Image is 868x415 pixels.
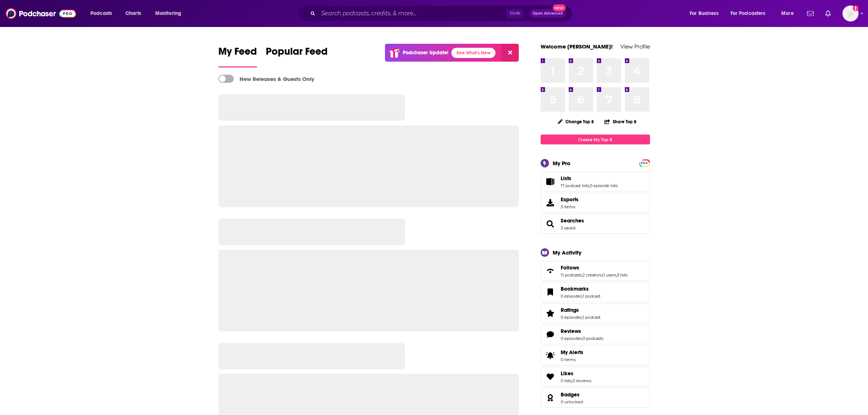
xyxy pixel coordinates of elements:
a: 0 episodes [561,336,582,341]
a: Charts [121,8,145,19]
a: My Alerts [541,346,650,365]
span: Ratings [561,307,579,313]
a: Bookmarks [561,286,600,292]
svg: Add a profile image [853,5,859,11]
a: Bookmarks [543,287,558,297]
span: Exports [543,198,558,208]
span: Likes [541,367,650,387]
a: Likes [561,370,591,377]
a: Searches [543,219,558,229]
span: Badges [561,391,580,398]
span: , [589,183,590,188]
span: Follows [541,261,650,281]
a: 0 reviews [572,378,591,383]
a: Badges [561,391,583,398]
span: My Feed [218,45,257,62]
span: Open Advanced [533,12,563,15]
a: Reviews [561,328,603,334]
span: New [553,4,566,11]
img: Podchaser - Follow, Share and Rate Podcasts [6,7,76,20]
a: Reviews [543,329,558,340]
a: 0 lists [561,378,572,383]
a: Lists [543,177,558,187]
button: Open AdvancedNew [529,9,566,18]
span: Ctrl K [506,9,523,18]
a: My Feed [218,45,257,67]
a: Likes [543,372,558,382]
div: Search podcasts, credits, & more... [305,5,579,22]
button: open menu [776,8,803,19]
input: Search podcasts, credits, & more... [318,8,506,19]
button: Show profile menu [842,5,859,22]
img: User Profile [842,5,859,22]
span: My Alerts [561,349,583,356]
span: For Business [690,8,719,19]
a: 0 episodes [561,294,582,299]
a: 0 episode lists [590,183,618,188]
span: Charts [125,8,141,19]
div: My Activity [553,249,581,256]
a: 17 podcast lists [561,183,589,188]
a: Popular Feed [266,45,328,67]
span: , [582,272,583,278]
span: Reviews [561,328,581,334]
span: , [582,294,583,299]
button: open menu [685,8,728,19]
a: Ratings [561,307,600,313]
button: Change Top 8 [553,117,599,126]
div: My Pro [553,160,571,167]
a: 0 episodes [561,315,582,320]
a: Follows [561,264,627,271]
button: Share Top 8 [604,115,637,129]
span: For Podcasters [731,8,766,19]
span: , [572,378,572,383]
span: Reviews [541,325,650,344]
a: Exports [541,193,650,213]
button: open menu [150,8,191,19]
a: Searches [561,217,584,224]
span: Badges [541,388,650,408]
span: Bookmarks [541,282,650,302]
span: Exports [561,196,579,203]
a: 2 creators [583,272,602,278]
a: New Releases & Guests Only [218,75,314,83]
a: 1 podcast [583,294,600,299]
a: Follows [543,266,558,276]
a: Lists [561,175,618,182]
span: Likes [561,370,573,377]
a: Show notifications dropdown [804,7,817,20]
a: Welcome [PERSON_NAME]! [541,43,613,50]
span: 3 items [561,204,579,209]
a: 3 saved [561,225,575,230]
a: Badges [543,393,558,403]
button: open menu [726,8,776,19]
span: My Alerts [543,350,558,361]
a: 1 podcast [583,315,600,320]
span: Monitoring [155,8,181,19]
a: Show notifications dropdown [822,7,834,20]
a: 0 users [602,272,616,278]
a: 0 podcasts [583,336,603,341]
span: Follows [561,264,579,271]
span: More [781,8,794,19]
span: Searches [541,214,650,234]
a: View Profile [620,43,650,50]
span: Popular Feed [266,45,328,62]
span: Lists [541,172,650,191]
a: Ratings [543,308,558,318]
a: 0 unlocked [561,399,583,404]
a: See What's New [451,48,495,58]
span: , [582,315,583,320]
span: 0 items [561,357,583,362]
span: , [582,336,583,341]
a: 3 lists [617,272,627,278]
a: 11 podcasts [561,272,582,278]
span: PRO [640,160,649,166]
span: , [616,272,617,278]
span: Ratings [541,303,650,323]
